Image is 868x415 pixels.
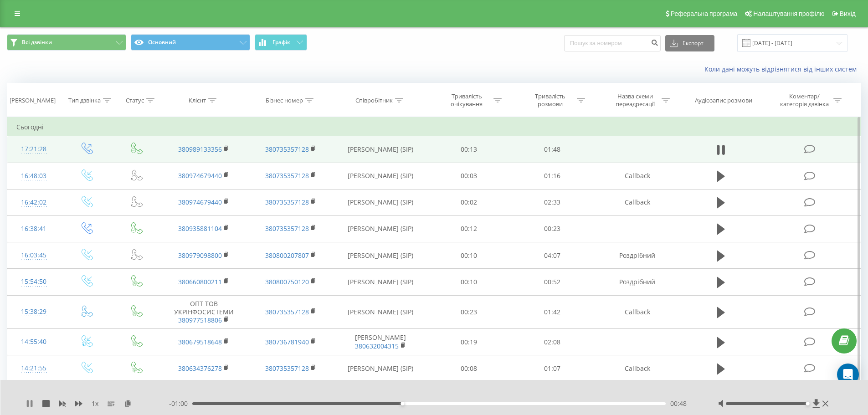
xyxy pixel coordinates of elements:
[334,136,427,163] td: [PERSON_NAME] (SIP)
[7,34,126,51] button: Всі дзвінки
[16,140,51,158] div: 17:21:28
[427,295,511,329] td: 00:23
[68,97,101,104] div: Тип дзвінка
[704,65,861,73] a: Коли дані можуть відрізнятися вiд інших систем
[511,269,594,295] td: 00:52
[427,189,511,215] td: 00:02
[7,118,861,136] td: Сьогодні
[670,399,687,408] span: 00:48
[334,355,427,382] td: [PERSON_NAME] (SIP)
[178,145,222,154] a: 380989133356
[401,402,404,405] div: Accessibility label
[178,277,222,286] a: 380660800211
[131,34,250,51] button: Основний
[511,136,594,163] td: 01:48
[427,136,511,163] td: 00:13
[334,269,427,295] td: [PERSON_NAME] (SIP)
[265,171,309,180] a: 380735357128
[594,163,680,189] td: Callback
[564,35,661,51] input: Пошук за номером
[178,316,222,324] a: 380977518806
[178,251,222,260] a: 380979098800
[511,295,594,329] td: 01:42
[16,333,51,351] div: 14:55:40
[178,224,222,233] a: 380935881104
[160,295,247,329] td: ОПТ ТОВ УКРІНФОСИСТЕМИ
[355,97,393,104] div: Співробітник
[255,34,307,51] button: Графік
[511,189,594,215] td: 02:33
[695,97,752,104] div: Аудіозапис розмови
[427,329,511,355] td: 00:19
[16,246,51,264] div: 16:03:45
[837,364,859,385] div: Open Intercom Messenger
[806,402,810,405] div: Accessibility label
[665,35,714,51] button: Експорт
[334,189,427,215] td: [PERSON_NAME] (SIP)
[16,220,51,238] div: 16:38:41
[594,355,680,382] td: Callback
[265,251,309,260] a: 380800207807
[427,215,511,242] td: 00:12
[266,97,303,104] div: Бізнес номер
[427,163,511,189] td: 00:03
[265,198,309,206] a: 380735357128
[16,194,51,211] div: 16:42:02
[16,359,51,377] div: 14:21:55
[427,269,511,295] td: 00:10
[442,92,491,108] div: Тривалість очікування
[334,329,427,355] td: [PERSON_NAME]
[334,163,427,189] td: [PERSON_NAME] (SIP)
[611,92,659,108] div: Назва схеми переадресації
[22,39,52,46] span: Всі дзвінки
[265,364,309,373] a: 380735357128
[511,163,594,189] td: 01:16
[16,273,51,291] div: 15:54:50
[189,97,206,104] div: Клієнт
[178,338,222,346] a: 380679518648
[355,342,399,350] a: 380632004315
[778,92,831,108] div: Коментар/категорія дзвінка
[265,307,309,316] a: 380735357128
[178,198,222,206] a: 380974679440
[840,10,856,17] span: Вихід
[526,92,575,108] div: Тривалість розмови
[671,10,738,17] span: Реферальна програма
[427,355,511,382] td: 00:08
[265,338,309,346] a: 380736781940
[511,329,594,355] td: 02:08
[272,39,290,46] span: Графік
[594,189,680,215] td: Callback
[178,364,222,373] a: 380634376278
[427,242,511,269] td: 00:10
[334,215,427,242] td: [PERSON_NAME] (SIP)
[511,215,594,242] td: 00:23
[594,242,680,269] td: Роздрібний
[169,399,192,408] span: - 01:00
[16,167,51,185] div: 16:48:03
[511,242,594,269] td: 04:07
[265,145,309,154] a: 380735357128
[511,355,594,382] td: 01:07
[126,97,144,104] div: Статус
[265,277,309,286] a: 380800750120
[594,269,680,295] td: Роздрібний
[334,242,427,269] td: [PERSON_NAME] (SIP)
[10,97,56,104] div: [PERSON_NAME]
[265,224,309,233] a: 380735357128
[178,171,222,180] a: 380974679440
[334,295,427,329] td: [PERSON_NAME] (SIP)
[753,10,824,17] span: Налаштування профілю
[16,303,51,321] div: 15:38:29
[92,399,98,408] span: 1 x
[594,295,680,329] td: Callback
